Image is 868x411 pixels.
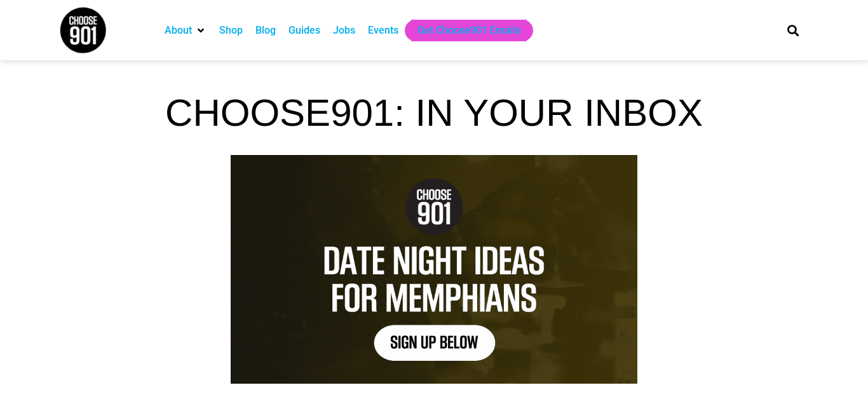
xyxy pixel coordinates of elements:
[417,23,520,38] a: Get Choose901 Emails
[165,23,192,38] a: About
[783,20,804,41] div: Search
[368,23,398,38] a: Events
[59,86,809,131] h1: Choose901: In Your Inbox
[333,23,355,38] a: Jobs
[219,23,243,38] a: Shop
[288,23,320,38] a: Guides
[255,23,276,38] a: Blog
[158,20,213,41] div: About
[158,20,766,41] nav: Main nav
[231,155,637,384] img: Text graphic with "Choose 901" logo. Reads: "7 Things to Do in Memphis This Week. Sign Up Below."...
